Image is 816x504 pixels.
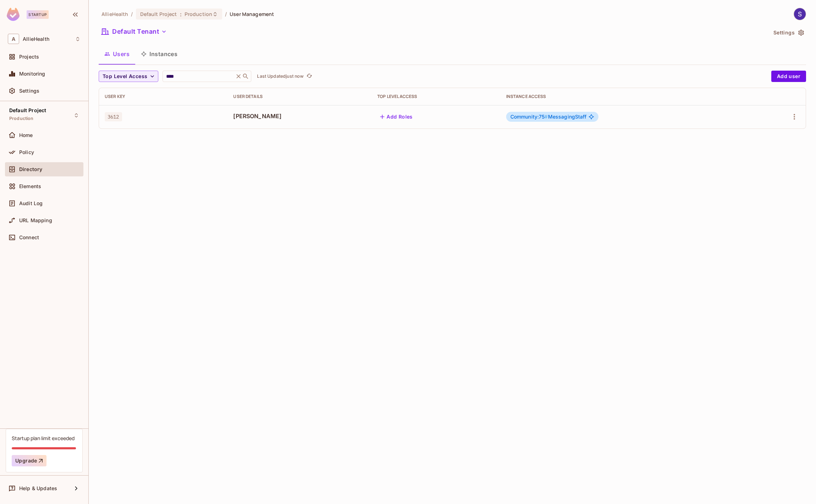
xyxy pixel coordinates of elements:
span: Click to refresh data [303,72,313,81]
button: Upgrade [12,455,46,466]
span: Default Project [140,11,177,17]
div: Startup [27,10,49,19]
span: User Management [230,11,274,17]
button: Add Roles [377,111,416,122]
span: Elements [19,183,41,189]
li: / [131,11,133,17]
span: 3612 [105,112,122,121]
span: [PERSON_NAME] [233,112,366,120]
p: Last Updated just now [257,73,303,79]
div: Top Level Access [377,94,494,99]
div: User Details [233,94,366,99]
span: A [8,34,19,44]
span: Directory [19,166,42,172]
span: refresh [306,73,312,80]
button: Default Tenant [99,26,170,37]
span: # [544,114,548,120]
span: Monitoring [19,71,45,77]
div: Instance Access [506,94,745,99]
button: refresh [305,72,313,81]
span: Audit Log [19,201,43,206]
img: SReyMgAAAABJRU5ErkJggg== [7,8,20,21]
button: Users [99,45,135,63]
span: Settings [19,88,39,94]
span: Help & Updates [19,486,57,491]
span: Production [9,116,34,121]
li: / [225,11,227,17]
button: Top Level Access [99,71,158,82]
span: the active workspace [102,11,128,17]
span: : [180,11,182,17]
span: Production [185,11,212,17]
button: Add user [771,71,806,82]
span: MessagingStaff [510,114,586,120]
span: Projects [19,54,39,60]
span: Community:75 [510,114,548,120]
span: Default Project [9,108,46,113]
button: Instances [135,45,183,63]
span: Connect [19,235,39,240]
span: Top Level Access [103,72,147,81]
div: Startup plan limit exceeded [12,435,75,442]
img: Stephen Morrison [794,8,806,20]
span: Home [19,132,33,138]
button: Settings [771,27,806,38]
span: Workspace: AllieHealth [23,36,49,42]
div: User Key [105,94,222,99]
span: URL Mapping [19,218,52,223]
span: Policy [19,149,34,155]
